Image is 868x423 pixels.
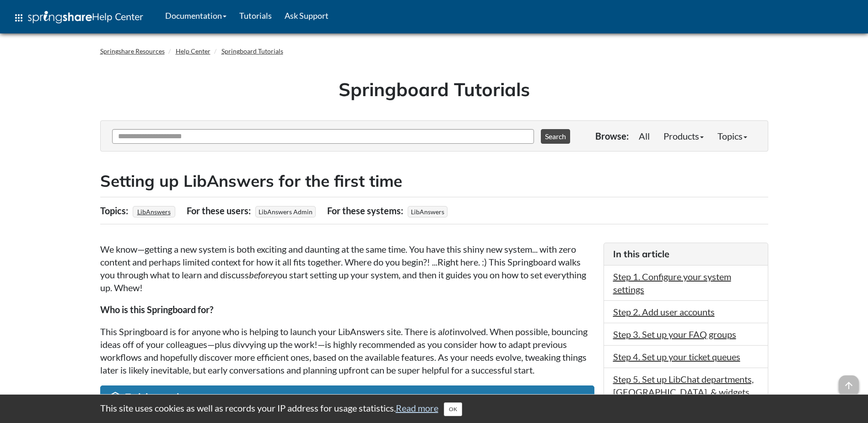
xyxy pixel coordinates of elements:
a: Springboard Tutorials [221,47,283,55]
span: Training sessions [125,391,193,402]
img: Springshare [28,11,92,23]
a: Ask Support [278,4,335,27]
a: Topics [711,127,754,145]
h1: Springboard Tutorials [107,76,761,102]
a: apps Help Center [7,4,150,32]
a: Springshare Resources [100,47,165,55]
div: For these systems: [327,202,405,219]
a: Step 4. Set up your ticket queues [613,351,740,362]
span: arrow_upward [839,375,859,396]
span: school [110,390,121,401]
div: For these users: [187,202,253,219]
a: All [632,127,657,145]
div: This site uses cookies as well as records your IP address for usage statistics. [91,401,777,416]
p: Browse: [595,130,629,142]
strong: Who is this Springboard for? [100,304,213,315]
p: We know—getting a new system is both exciting and daunting at the same time. You have this shiny ... [100,243,594,294]
h2: Setting up LibAnswers for the first time [100,170,768,192]
h3: In this article [613,248,759,260]
a: Products [657,127,711,145]
a: Tutorials [233,4,278,27]
em: lot [442,326,453,337]
a: Documentation [159,4,233,27]
em: before [249,269,273,280]
div: Topics: [100,202,130,219]
button: Close [444,402,462,416]
a: Step 3. Set up your FAQ groups [613,329,736,340]
a: Step 1. Configure your system settings [613,271,731,295]
a: arrow_upward [839,376,859,387]
a: Read more [396,402,438,413]
a: LibAnswers [136,205,172,218]
button: Search [541,129,570,144]
a: Step 2. Add user accounts [613,306,715,317]
span: LibAnswers Admin [255,206,316,217]
p: This Springboard is for anyone who is helping to launch your LibAnswers site. There is a involved... [100,325,594,376]
a: Help Center [176,47,210,55]
span: Help Center [92,11,143,22]
a: Step 5. Set up LibChat departments, [GEOGRAPHIC_DATA], & widgets [613,374,754,397]
span: apps [13,12,24,23]
span: LibAnswers [408,206,447,217]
